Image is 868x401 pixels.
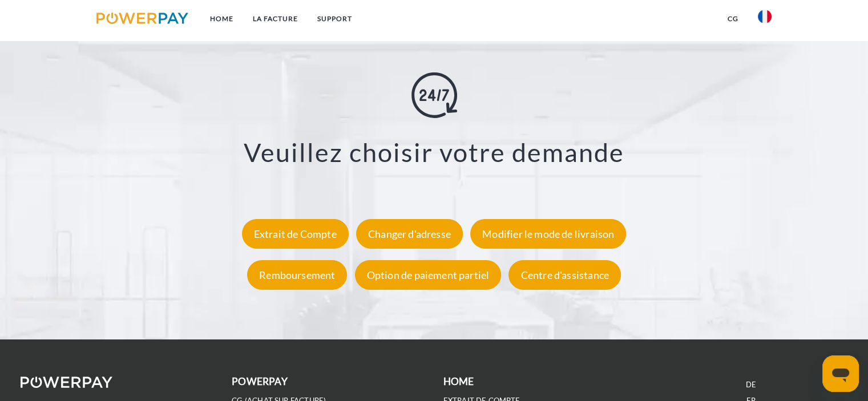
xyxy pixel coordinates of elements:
div: Option de paiement partiel [355,260,502,289]
a: Home [200,9,243,29]
img: online-shopping.svg [411,72,457,118]
div: Modifier le mode de livraison [470,218,626,248]
a: DE [746,380,756,390]
a: Option de paiement partiel [352,268,504,281]
img: logo-powerpay-white.svg [21,376,112,388]
img: logo-powerpay.svg [96,13,188,24]
div: Changer d'adresse [356,218,463,248]
div: Centre d'assistance [508,260,620,289]
a: Extrait de Compte [239,227,352,240]
b: Home [443,375,474,387]
a: Support [308,9,362,29]
b: POWERPAY [232,375,287,387]
div: Extrait de Compte [242,218,349,248]
a: CG [718,9,748,29]
a: Changer d'adresse [353,227,466,240]
h3: Veuillez choisir votre demande [58,136,810,168]
a: Centre d'assistance [506,268,623,281]
iframe: Bouton de lancement de la fenêtre de messagerie [822,355,859,392]
a: Modifier le mode de livraison [467,227,629,240]
a: LA FACTURE [243,9,308,29]
div: Remboursement [247,260,347,289]
a: Remboursement [244,268,350,281]
img: fr [758,10,772,23]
